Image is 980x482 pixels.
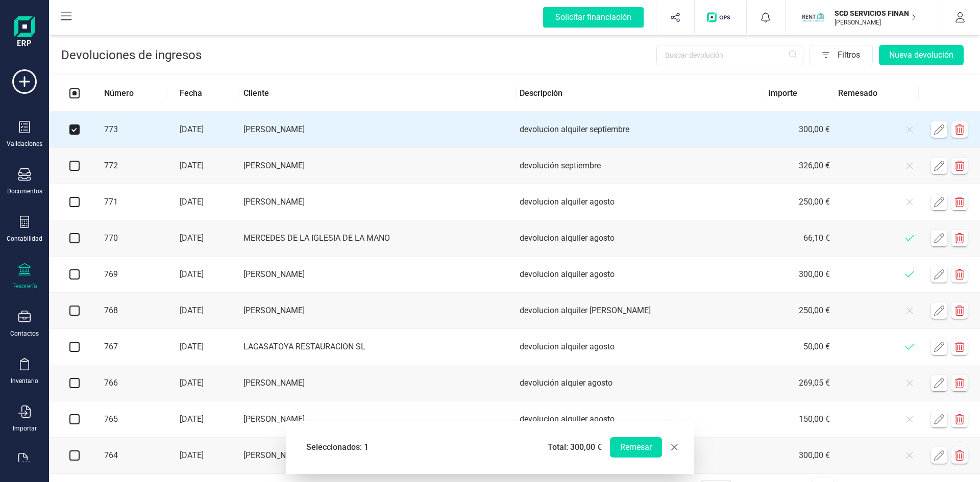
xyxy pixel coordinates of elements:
td: 764 [100,438,167,474]
img: Logo Finanedi [14,16,35,49]
th: Número [100,75,167,112]
td: [PERSON_NAME] [239,293,516,329]
td: 66,10 € [764,220,834,257]
td: [DATE] [167,293,239,329]
td: [DATE] [167,112,239,148]
button: Filtros [810,45,873,65]
td: [PERSON_NAME] [239,184,516,220]
p: Devoluciones de ingresos [61,47,202,63]
div: Tesorería [12,282,37,290]
td: 250,00 € [764,293,834,329]
td: 150,00 € [764,401,834,438]
button: Remesar [610,437,662,458]
td: [DATE] [167,365,239,401]
td: 773 [100,112,167,148]
td: devolucion alquiler agosto [516,329,764,365]
td: devolucion alquiler agosto [516,401,764,438]
td: devolución alquier agosto [516,365,764,401]
span: Total: [548,441,602,453]
td: [DATE] [167,329,239,365]
td: devolucion alquiler [PERSON_NAME] [516,293,764,329]
th: Cliente [239,75,516,112]
td: 769 [100,257,167,293]
div: Contabilidad [7,235,42,243]
th: Descripción [516,75,764,112]
td: MERCEDES DE LA IGLESIA DE LA MANO [239,220,516,257]
td: [PERSON_NAME] [239,148,516,184]
button: Logo de OPS [701,1,740,34]
td: 771 [100,184,167,220]
td: [DATE] [167,148,239,184]
img: SC [802,6,824,29]
img: Logo de OPS [707,12,734,22]
input: Buscar devolución [656,45,803,65]
span: Filtros [838,45,872,65]
td: LACASATOYA RESTAURACION SL [239,329,516,365]
td: 269,05 € [764,365,834,401]
span: 300,00 € [570,441,602,453]
td: devolucion alquiler agosto [516,257,764,293]
div: Solicitar financiación [543,7,644,28]
td: devolucion alquiler septiembre [516,112,764,148]
td: [PERSON_NAME] [239,438,516,474]
td: devolución septiembre [516,148,764,184]
td: 768 [100,293,167,329]
td: [DATE] [167,401,239,438]
td: 766 [100,365,167,401]
td: [PERSON_NAME] [239,112,516,148]
div: Importar [13,424,37,433]
button: Solicitar financiación [531,1,656,34]
td: 772 [100,148,167,184]
td: 326,00 € [764,148,834,184]
td: 300,00 € [764,438,834,474]
div: Inventario [11,377,38,385]
p: SCD SERVICIOS FINANCIEROS SL [835,8,916,18]
p: [PERSON_NAME] [835,18,916,27]
td: 300,00 € [764,112,834,148]
td: [PERSON_NAME] [239,257,516,293]
td: 300,00 € [764,257,834,293]
span: Seleccionados: 1 [306,441,369,453]
td: [DATE] [167,438,239,474]
td: 770 [100,220,167,257]
td: [PERSON_NAME] [239,401,516,438]
th: Importe [764,75,834,112]
td: 765 [100,401,167,438]
td: 767 [100,329,167,365]
td: 50,00 € [764,329,834,365]
th: Remesado [834,75,919,112]
th: Fecha [167,75,239,112]
td: devolucion alquiler agosto [516,184,764,220]
td: [DATE] [167,184,239,220]
td: 250,00 € [764,184,834,220]
button: SCSCD SERVICIOS FINANCIEROS SL[PERSON_NAME] [798,1,928,34]
div: Contactos [10,329,39,338]
td: [PERSON_NAME] [239,365,516,401]
td: [DATE] [167,220,239,257]
button: Nueva devolución [879,45,964,65]
div: Validaciones [7,140,42,148]
div: Documentos [7,187,42,195]
td: [DATE] [167,257,239,293]
td: devolucion alquiler agosto [516,220,764,257]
